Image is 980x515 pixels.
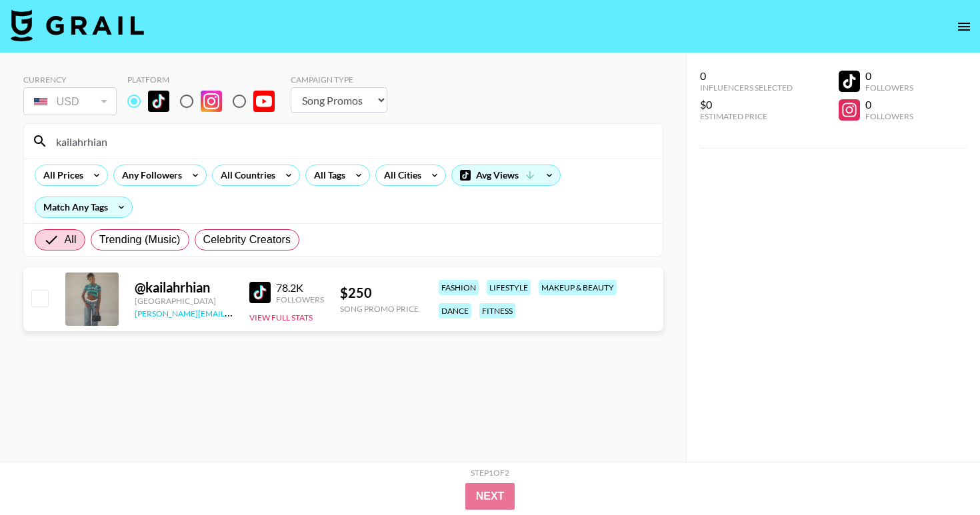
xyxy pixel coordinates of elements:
div: Currency is locked to USD [23,85,117,118]
div: 78.2K [276,281,324,294]
div: Followers [865,83,913,93]
div: makeup & beauty [539,280,617,295]
div: Avg Views [452,165,560,185]
div: 0 [865,98,913,111]
div: $0 [700,98,793,111]
div: Estimated Price [700,111,793,121]
input: Search by User Name [48,131,655,152]
div: Currency [23,75,117,85]
div: All Cities [376,165,424,185]
a: [PERSON_NAME][EMAIL_ADDRESS][PERSON_NAME][DOMAIN_NAME] [135,306,395,318]
img: TikTok [249,282,271,303]
div: Song Promo Price [340,304,419,314]
img: TikTok [148,91,169,112]
img: YouTube [253,91,275,112]
div: fitness [479,303,515,318]
iframe: Drift Widget Chat Controller [913,448,964,499]
div: Campaign Type [291,75,387,85]
div: All Countries [213,165,278,185]
div: All Prices [35,165,86,185]
div: Platform [127,75,285,85]
button: View Full Stats [249,312,313,322]
div: [GEOGRAPHIC_DATA] [135,296,233,306]
span: Celebrity Creators [203,232,291,248]
div: Any Followers [114,165,185,185]
button: Next [465,483,515,510]
img: Grail Talent [11,9,144,41]
div: fashion [439,280,479,295]
div: Match Any Tags [35,197,132,217]
div: 0 [700,69,793,83]
div: 0 [865,69,913,83]
div: Step 1 of 2 [471,468,509,478]
img: Instagram [201,91,222,112]
div: @ kailahrhian [135,279,233,296]
button: open drawer [951,13,977,40]
span: All [65,232,77,248]
div: Influencers Selected [700,83,793,93]
div: lifestyle [487,280,531,295]
div: Followers [865,111,913,121]
div: Followers [276,294,324,304]
span: Trending (Music) [99,232,181,248]
div: $ 250 [340,284,419,301]
div: dance [439,303,471,318]
div: USD [26,90,114,113]
div: All Tags [306,165,348,185]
